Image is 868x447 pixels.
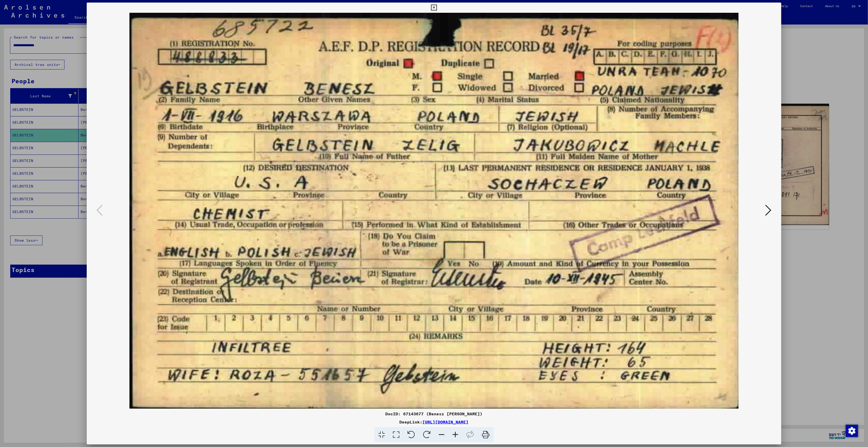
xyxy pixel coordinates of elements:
[846,425,858,437] img: Change consent
[87,411,781,417] div: DocID: 67143677 (Benesz [PERSON_NAME])
[87,419,781,425] div: DeepLink:
[422,419,468,425] a: [URL][DOMAIN_NAME]
[845,425,858,437] div: Change consent
[104,13,764,409] img: 001.jpg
